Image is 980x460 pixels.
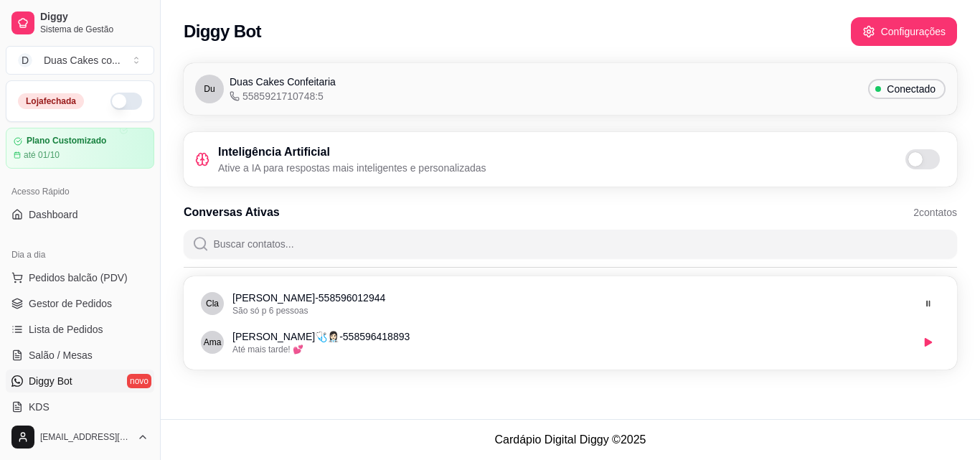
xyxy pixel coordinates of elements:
[184,20,261,43] h2: Diggy Bot
[29,348,93,362] span: Salão / Mesas
[6,395,154,418] a: KDS
[29,322,103,337] span: Lista de Pedidos
[230,75,336,89] span: Duas Cakes Confeitaria
[6,344,154,367] a: Salão / Mesas
[209,230,948,258] input: Buscar contatos...
[29,296,112,311] span: Gestor de Pedidos
[913,205,957,220] span: 2 contatos
[18,53,32,67] span: D
[110,93,142,110] button: Alterar Status
[6,180,154,203] div: Acesso Rápido
[24,149,60,161] article: até 01/10
[18,93,84,109] div: Loja fechada
[6,243,154,266] div: Dia a dia
[230,89,324,103] span: 5585921710748:5
[218,161,486,175] p: Ative a IA para respostas mais inteligentes e personalizadas
[40,431,131,443] span: [EMAIL_ADDRESS][DOMAIN_NAME]
[204,83,215,95] span: Du
[204,337,222,348] span: Amanda🩺👩🏻‍⚕️
[232,344,303,355] span: Até mais tarde! 💕
[206,298,219,309] span: Claudia Lopes
[29,207,78,222] span: Dashboard
[29,374,72,388] span: Diggy Bot
[232,306,308,316] span: São só p 6 pessoas
[29,271,128,285] span: Pedidos balcão (PDV)
[6,203,154,226] a: Dashboard
[29,400,50,414] span: KDS
[6,266,154,289] button: Pedidos balcão (PDV)
[161,419,980,460] footer: Cardápio Digital Diggy © 2025
[184,204,280,221] h3: Conversas Ativas
[6,318,154,341] a: Lista de Pedidos
[6,420,154,454] button: [EMAIL_ADDRESS][DOMAIN_NAME]
[40,24,149,35] span: Sistema de Gestão
[851,17,957,46] button: Configurações
[6,46,154,75] button: Select a team
[40,11,149,24] span: Diggy
[881,82,941,96] span: Conectado
[6,292,154,315] a: Gestor de Pedidos
[6,6,154,40] a: DiggySistema de Gestão
[27,136,106,146] article: Plano Customizado
[44,53,121,67] div: Duas Cakes co ...
[232,329,911,344] p: [PERSON_NAME]🩺👩🏻‍⚕️ - 558596418893
[232,291,911,305] p: [PERSON_NAME] - 558596012944
[6,128,154,169] a: Plano Customizadoaté 01/10
[6,370,154,393] a: Diggy Botnovo
[218,144,486,161] h3: Inteligência Artificial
